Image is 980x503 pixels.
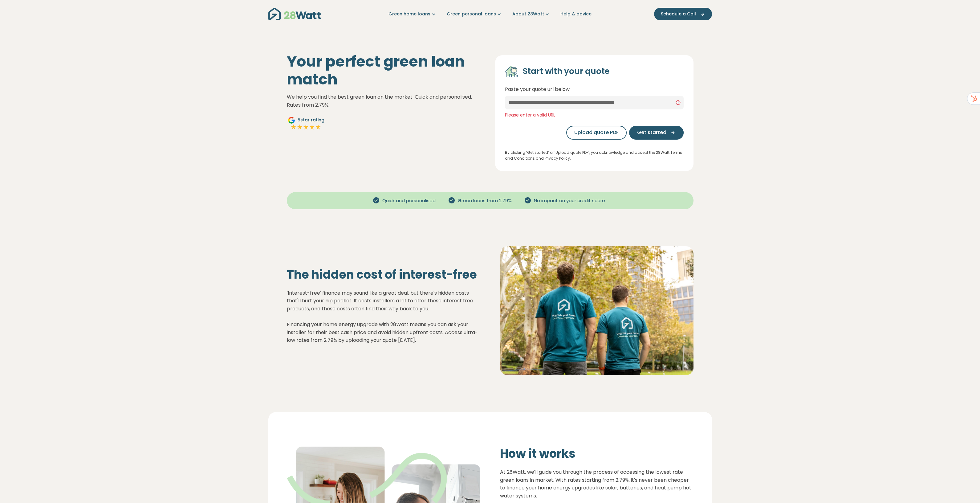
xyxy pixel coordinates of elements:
[309,124,315,130] img: Full star
[505,85,684,93] p: Paste your quote url below
[500,468,693,500] p: At 28Watt, we'll guide you through the process of accessing the lowest rate green loans in market...
[949,473,980,503] iframe: Chat Widget
[268,6,712,22] nav: Main navigation
[303,124,309,130] img: Full star
[661,11,696,17] span: Schedule a Call
[287,93,485,109] p: We help you find the best green loan on the market. Quick and personalised. Rates from 2.79%.
[287,117,325,131] a: Google5star ratingFull starFull starFull starFull starFull star
[291,124,297,130] img: Full star
[505,112,684,118] div: Please enter a valid URL
[512,11,551,17] a: About 28Watt
[560,11,592,17] a: Help & advice
[315,124,321,130] img: Full star
[288,117,295,124] img: Google
[531,197,608,204] span: No impact on your credit score
[566,126,627,140] button: Upload quote PDF
[268,8,321,20] img: 28Watt
[574,129,619,136] span: Upload quote PDF
[447,11,502,17] a: Green personal loans
[380,197,438,204] span: Quick and personalised
[500,447,693,461] h2: How it works
[298,117,324,123] span: 5 star rating
[287,268,480,282] h2: The hidden cost of interest-free
[637,129,666,136] span: Get started
[388,11,437,17] a: Green home loans
[523,66,610,77] h4: Start with your quote
[287,53,485,88] h1: Your perfect green loan match
[654,8,712,20] button: Schedule a Call
[500,246,693,375] img: Solar panel installation on a residential roof
[297,124,303,130] img: Full star
[287,289,480,344] p: 'Interest-free' finance may sound like a great deal, but there's hidden costs that'll hurt your h...
[455,197,514,204] span: Green loans from 2.79%
[629,126,684,140] button: Get started
[505,149,684,161] p: By clicking ‘Get started’ or ‘Upload quote PDF’, you acknowledge and accept the 28Watt Terms and ...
